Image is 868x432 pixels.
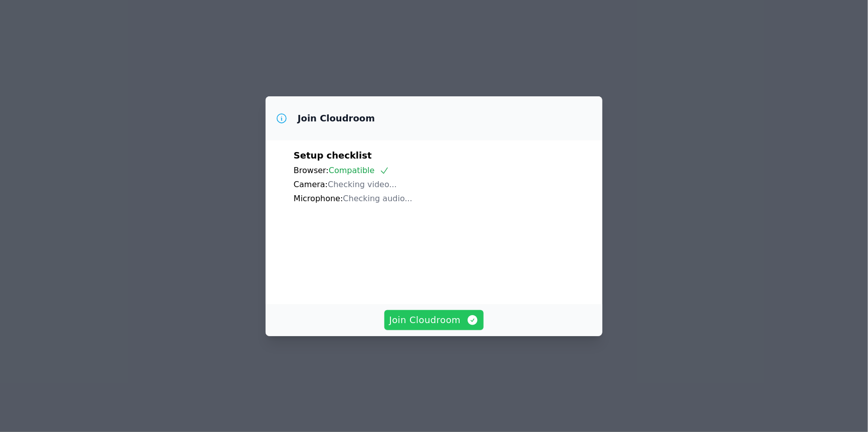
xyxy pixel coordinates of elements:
h3: Join Cloudroom [298,112,375,124]
span: Browser: [294,166,329,175]
span: Checking video... [328,180,397,189]
span: Setup checklist [294,150,372,161]
span: Join Cloudroom [389,313,479,327]
span: Camera: [294,180,328,189]
span: Checking audio... [343,194,412,203]
span: Microphone: [294,194,343,203]
button: Join Cloudroom [384,310,484,330]
span: Compatible [329,166,389,175]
